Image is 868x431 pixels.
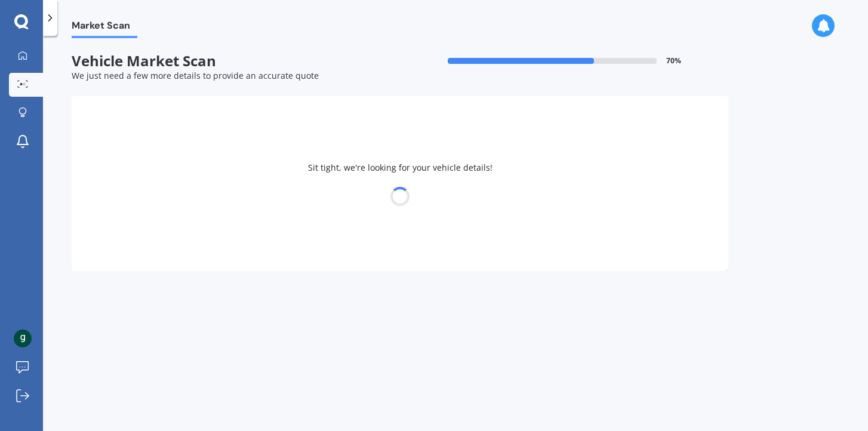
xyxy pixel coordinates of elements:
span: Market Scan [72,20,137,36]
span: 70 % [666,57,681,65]
span: We just need a few more details to provide an accurate quote [72,70,319,81]
div: Sit tight, we're looking for your vehicle details! [72,96,728,271]
img: ACg8ocKQfzc7PRvUaUabFAdaU6397mGzhWedI_EtM31NWMjZBaaFfg=s96-c [14,330,32,347]
span: Vehicle Market Scan [72,53,400,70]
